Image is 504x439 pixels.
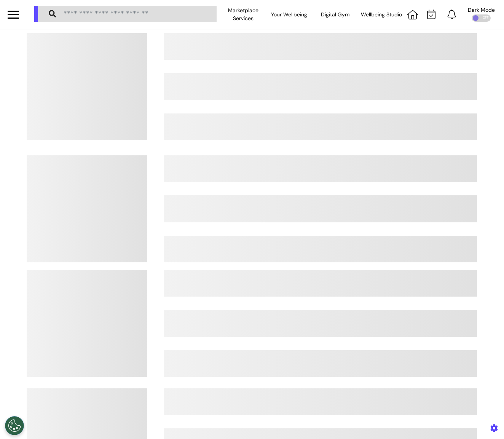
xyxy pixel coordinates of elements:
button: Open Preferences [5,416,24,435]
div: Dark Mode [468,7,495,13]
div: Digital Gym [312,4,358,25]
div: Marketplace Services [220,4,266,25]
div: OFF [472,14,491,22]
div: Wellbeing Studio [358,4,404,25]
div: Your Wellbeing [266,4,312,25]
